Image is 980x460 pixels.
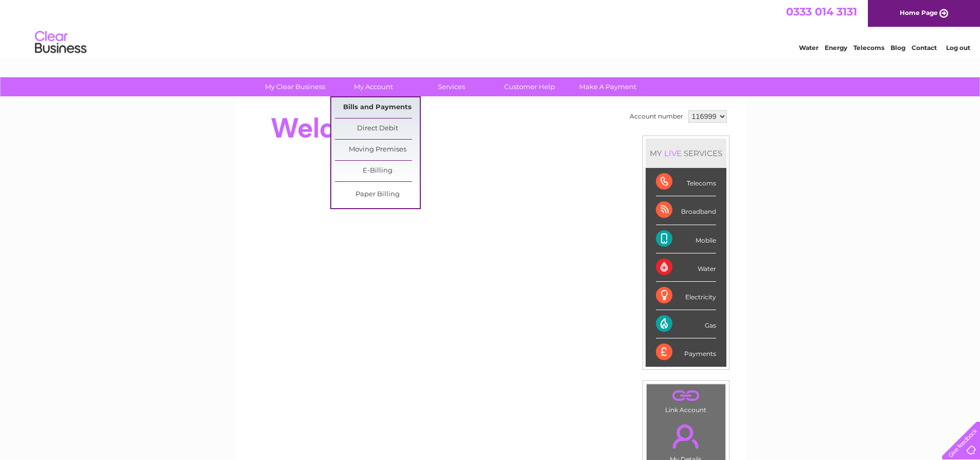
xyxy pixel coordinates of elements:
[335,97,420,118] a: Bills and Payments
[656,338,716,366] div: Payments
[853,44,884,52] a: Telecoms
[247,6,734,50] div: Clear Business is a trading name of Verastar Limited (registered in [GEOGRAPHIC_DATA] No. 3667643...
[649,418,723,454] a: .
[912,44,937,52] a: Contact
[656,253,716,282] div: Water
[34,27,87,58] img: logo.png
[335,140,420,160] a: Moving Premises
[331,77,416,96] a: My Account
[627,108,686,125] td: Account number
[656,225,716,253] div: Mobile
[335,184,420,205] a: Paper Billing
[890,44,905,52] a: Blog
[409,77,494,96] a: Services
[565,77,650,96] a: Make A Payment
[649,387,723,405] a: .
[656,310,716,338] div: Gas
[825,44,847,52] a: Energy
[656,196,716,225] div: Broadband
[662,148,684,158] div: LIVE
[946,44,970,52] a: Log out
[656,282,716,310] div: Electricity
[335,161,420,181] a: E-Billing
[799,44,818,52] a: Water
[646,384,726,416] td: Link Account
[646,139,726,168] div: MY SERVICES
[786,5,857,18] a: 0333 014 3131
[335,118,420,139] a: Direct Debit
[487,77,572,96] a: Customer Help
[656,168,716,196] div: Telecoms
[253,77,337,96] a: My Clear Business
